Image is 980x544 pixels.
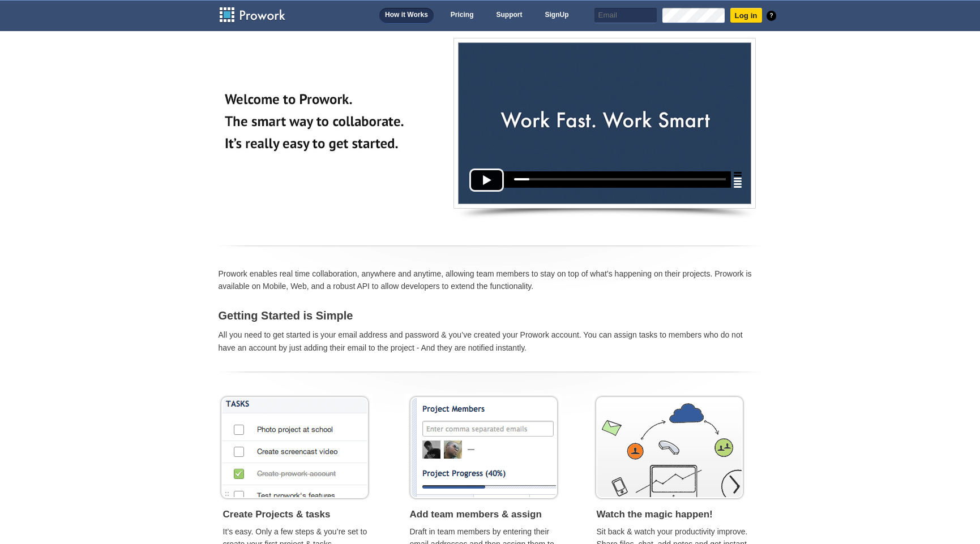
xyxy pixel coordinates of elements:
[452,37,756,219] img: video.jpg
[491,8,528,24] a: Support
[379,8,434,24] a: How it Works
[219,305,762,326] h2: Getting Started is Simple
[405,507,561,522] h3: Add team members & assign
[219,507,374,522] h3: Create Projects & tasks
[219,329,762,354] p: All you need to get started is your email address and password & you’ve created your Prowork acco...
[592,394,747,503] img: how3.jpg
[592,507,748,522] h3: Watch the magic happen!
[767,11,776,21] a: ?
[540,8,575,24] a: SignUp
[405,394,561,503] img: how2.jpg
[445,8,480,24] a: Pricing
[219,267,762,293] p: Prowork enables real time collaboration, anywhere and anytime, allowing team members to stay on t...
[219,394,373,503] img: how1.jpg
[730,8,762,23] input: Log in
[594,8,657,23] input: Email
[219,6,300,24] a: Prowork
